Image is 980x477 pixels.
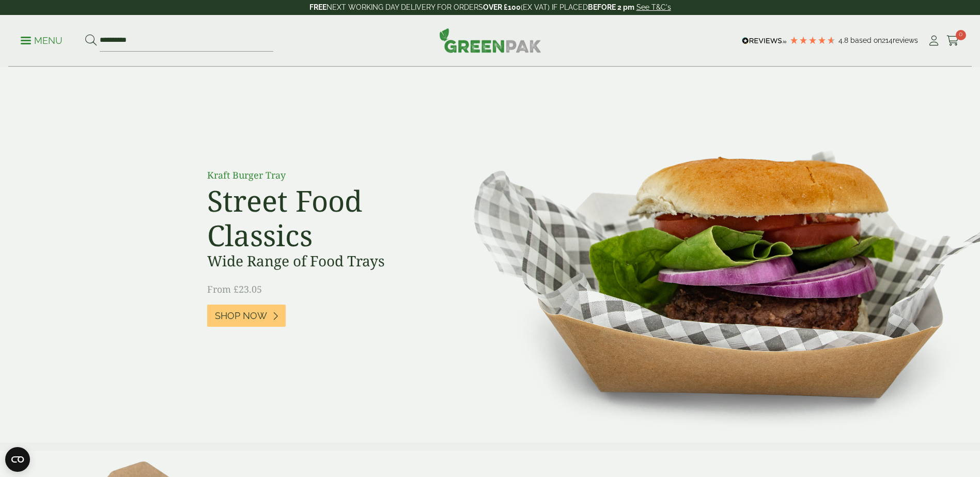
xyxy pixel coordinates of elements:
span: 0 [956,30,966,40]
img: REVIEWS.io [742,37,787,44]
h3: Wide Range of Food Trays [207,252,440,270]
p: Kraft Burger Tray [207,168,440,182]
h2: Street Food Classics [207,183,440,252]
a: See T&C's [636,3,671,11]
img: Street Food Classics [441,67,980,442]
img: GreenPak Supplies [439,28,541,53]
p: Menu [21,35,63,47]
a: Shop Now [207,305,286,327]
a: 0 [946,33,959,49]
strong: BEFORE 2 pm [588,3,634,11]
div: 4.79 Stars [789,36,836,45]
i: Cart [946,36,959,46]
span: 4.8 [838,36,850,44]
i: My Account [927,36,940,46]
span: 214 [882,36,893,44]
strong: FREE [309,3,326,11]
span: From £23.05 [207,283,262,295]
span: reviews [893,36,918,44]
span: Based on [850,36,882,44]
a: Menu [21,35,63,45]
strong: OVER £100 [483,3,521,11]
span: Shop Now [215,310,267,322]
button: Open CMP widget [5,447,30,472]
